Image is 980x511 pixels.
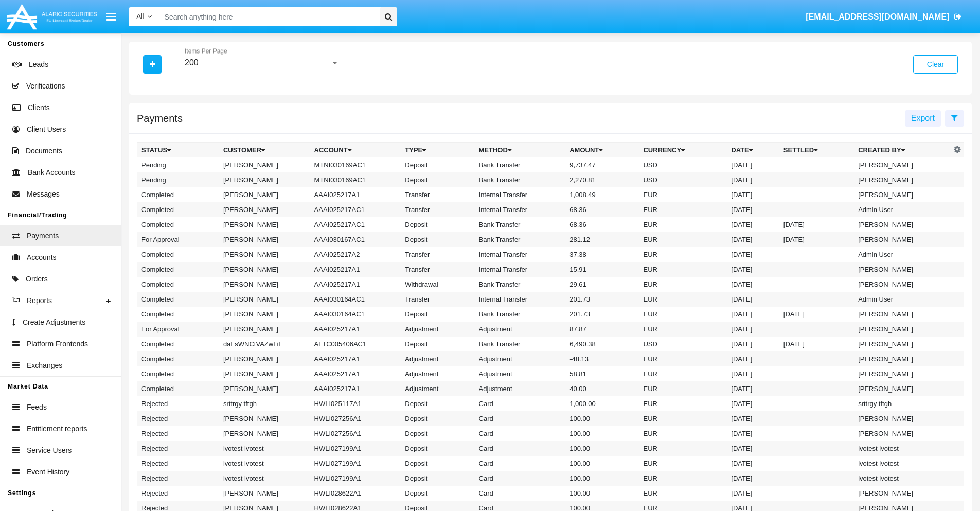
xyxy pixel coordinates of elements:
span: Client Users [27,124,66,135]
td: Deposit [401,486,474,501]
td: Completed [137,187,219,202]
td: [PERSON_NAME] [219,232,310,247]
td: [PERSON_NAME] [219,486,310,501]
td: [DATE] [779,307,854,322]
span: Reports [27,295,52,306]
td: [DATE] [727,381,779,396]
td: [PERSON_NAME] [854,277,951,292]
td: EUR [639,187,727,202]
td: EUR [639,202,727,217]
th: Date [727,143,779,158]
td: Internal Transfer [475,202,566,217]
th: Customer [219,143,310,158]
td: [PERSON_NAME] [854,381,951,396]
td: 100.00 [565,486,639,501]
td: [DATE] [727,411,779,426]
td: MTNI030169AC1 [310,172,401,187]
td: ivotest ivotest [854,471,951,486]
th: Currency [639,143,727,158]
td: EUR [639,292,727,307]
td: [PERSON_NAME] [219,262,310,277]
td: [PERSON_NAME] [854,426,951,441]
td: Rejected [137,426,219,441]
td: Card [475,396,566,411]
span: Feeds [27,402,47,413]
td: [PERSON_NAME] [854,172,951,187]
td: 68.36 [565,217,639,232]
td: 29.61 [565,277,639,292]
td: ivotest ivotest [854,456,951,471]
td: [PERSON_NAME] [219,307,310,322]
td: [DATE] [727,277,779,292]
td: 100.00 [565,426,639,441]
td: [PERSON_NAME] [219,411,310,426]
td: ATTC005406AC1 [310,337,401,351]
td: [PERSON_NAME] [219,217,310,232]
td: 1,000.00 [565,396,639,411]
td: [DATE] [727,157,779,172]
td: [PERSON_NAME] [854,322,951,337]
td: Deposit [401,232,474,247]
td: AAAI025217AC1 [310,217,401,232]
td: HWLI027256A1 [310,426,401,441]
td: Completed [137,217,219,232]
td: [DATE] [727,202,779,217]
input: Search [159,7,376,26]
td: Deposit [401,307,474,322]
td: [DATE] [779,217,854,232]
td: 37.38 [565,247,639,262]
span: Documents [26,146,62,156]
span: Service Users [27,445,72,456]
td: EUR [639,366,727,381]
td: [PERSON_NAME] [854,486,951,501]
td: [DATE] [727,471,779,486]
td: EUR [639,381,727,396]
td: 201.73 [565,292,639,307]
td: Deposit [401,157,474,172]
td: Transfer [401,292,474,307]
td: Card [475,441,566,456]
td: [PERSON_NAME] [219,322,310,337]
td: EUR [639,411,727,426]
span: All [136,12,145,21]
td: EUR [639,217,727,232]
td: Bank Transfer [475,232,566,247]
td: Card [475,411,566,426]
td: 1,008.49 [565,187,639,202]
td: AAAI025217A2 [310,247,401,262]
td: [DATE] [727,322,779,337]
td: EUR [639,232,727,247]
td: Internal Transfer [475,187,566,202]
td: [PERSON_NAME] [219,381,310,396]
td: [PERSON_NAME] [219,426,310,441]
td: EUR [639,322,727,337]
span: Bank Accounts [28,167,76,178]
td: AAAI025217A1 [310,262,401,277]
th: Created By [854,143,951,158]
td: Completed [137,307,219,322]
td: ivotest ivotest [219,471,310,486]
a: All [129,11,159,22]
td: [PERSON_NAME] [854,351,951,366]
td: Internal Transfer [475,262,566,277]
td: [DATE] [779,232,854,247]
td: HWLI028622A1 [310,486,401,501]
td: Adjustment [475,381,566,396]
td: HWLI027199A1 [310,471,401,486]
td: Adjustment [475,366,566,381]
td: ivotest ivotest [219,441,310,456]
td: 40.00 [565,381,639,396]
td: [PERSON_NAME] [854,262,951,277]
td: EUR [639,471,727,486]
td: ivotest ivotest [854,441,951,456]
td: Bank Transfer [475,307,566,322]
td: Pending [137,157,219,172]
td: AAAI025217A1 [310,277,401,292]
td: EUR [639,262,727,277]
td: [PERSON_NAME] [854,307,951,322]
td: Deposit [401,172,474,187]
td: Rejected [137,441,219,456]
td: Bank Transfer [475,172,566,187]
td: Completed [137,262,219,277]
td: AAAI030167AC1 [310,232,401,247]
